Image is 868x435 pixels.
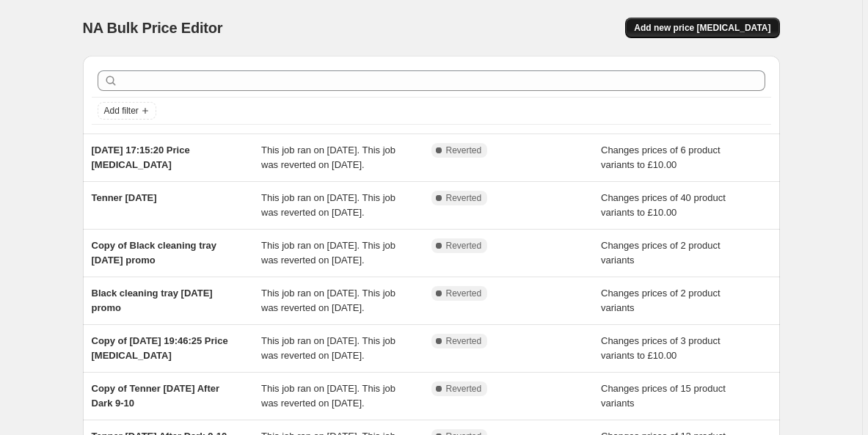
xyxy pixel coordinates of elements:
span: This job ran on [DATE]. This job was reverted on [DATE]. [261,288,395,313]
span: This job ran on [DATE]. This job was reverted on [DATE]. [261,383,395,409]
span: Changes prices of 2 product variants [601,240,721,266]
span: Add new price [MEDICAL_DATA] [634,22,770,34]
span: Reverted [446,288,482,299]
span: Changes prices of 2 product variants [601,288,721,313]
button: Add new price [MEDICAL_DATA] [625,18,779,38]
span: Changes prices of 6 product variants to £10.00 [601,145,721,170]
span: This job ran on [DATE]. This job was reverted on [DATE]. [261,240,395,266]
span: Changes prices of 3 product variants to £10.00 [601,335,721,361]
span: Reverted [446,383,482,395]
span: Reverted [446,335,482,347]
span: Changes prices of 15 product variants [601,383,726,409]
span: Reverted [446,240,482,252]
span: Copy of [DATE] 19:46:25 Price [MEDICAL_DATA] [92,335,228,361]
button: Add filter [98,102,156,120]
span: Copy of Black cleaning tray [DATE] promo [92,240,217,266]
span: Tenner [DATE] [92,192,157,203]
span: This job ran on [DATE]. This job was reverted on [DATE]. [261,145,395,170]
span: Add filter [104,105,139,117]
span: Reverted [446,145,482,156]
span: Copy of Tenner [DATE] After Dark 9-10 [92,383,220,409]
span: NA Bulk Price Editor [83,20,223,36]
span: This job ran on [DATE]. This job was reverted on [DATE]. [261,192,395,218]
span: Changes prices of 40 product variants to £10.00 [601,192,726,218]
span: [DATE] 17:15:20 Price [MEDICAL_DATA] [92,145,190,170]
span: Black cleaning tray [DATE] promo [92,288,213,313]
span: Reverted [446,192,482,204]
span: This job ran on [DATE]. This job was reverted on [DATE]. [261,335,395,361]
